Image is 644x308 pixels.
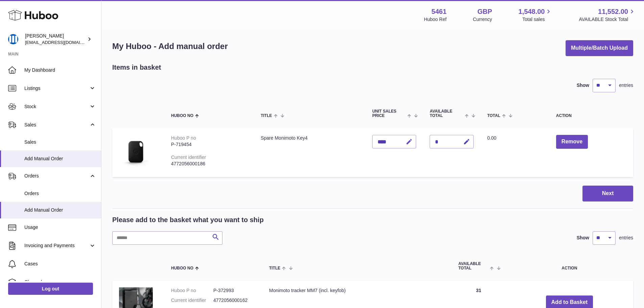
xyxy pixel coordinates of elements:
[582,186,633,202] button: Next
[24,173,89,179] span: Orders
[25,40,99,45] span: [EMAIL_ADDRESS][DOMAIN_NAME]
[269,266,280,270] span: Title
[171,141,247,148] div: P-719454
[8,34,18,44] img: oksana@monimoto.com
[24,242,89,249] span: Invoicing and Payments
[430,109,463,118] span: AVAILABLE Total
[171,266,193,270] span: Huboo no
[522,16,552,23] span: Total sales
[25,33,86,46] div: [PERSON_NAME]
[487,114,500,118] span: Total
[473,16,492,23] div: Currency
[112,215,264,224] h2: Please add to the basket what you want to ship
[119,135,153,169] img: Spare Monimoto Key4
[598,7,628,16] span: 11,552.00
[506,255,633,277] th: Action
[261,114,272,118] span: Title
[577,235,589,241] label: Show
[24,261,96,267] span: Cases
[171,287,213,294] dt: Huboo P no
[171,297,213,304] dt: Current identifier
[519,7,553,23] a: 1,548.00 Total sales
[556,114,626,118] div: Action
[24,139,96,145] span: Sales
[171,114,193,118] span: Huboo no
[24,122,89,128] span: Sales
[24,156,96,162] span: Add Manual Order
[577,82,589,89] label: Show
[112,63,161,72] h2: Items in basket
[8,283,93,295] a: Log out
[24,207,96,213] span: Add Manual Order
[112,41,228,52] h1: My Huboo - Add manual order
[619,82,633,89] span: entries
[519,7,545,16] span: 1,548.00
[24,190,96,197] span: Orders
[619,235,633,241] span: entries
[372,109,406,118] span: Unit Sales Price
[579,16,636,23] span: AVAILABLE Stock Total
[556,135,588,149] button: Remove
[579,7,636,23] a: 11,552.00 AVAILABLE Stock Total
[171,161,247,167] div: 4772056000186
[24,85,89,92] span: Listings
[213,297,256,304] dd: 4772056000162
[213,287,256,294] dd: P-372993
[24,103,89,110] span: Stock
[24,224,96,231] span: Usage
[24,279,96,285] span: Channels
[171,135,196,141] div: Huboo P no
[487,135,496,141] span: 0.00
[431,7,447,16] strong: 5461
[171,155,206,160] div: Current identifier
[477,7,492,16] strong: GBP
[254,128,365,177] td: Spare Monimoto Key4
[458,262,488,270] span: AVAILABLE Total
[424,16,447,23] div: Huboo Ref
[566,40,633,56] button: Multiple/Batch Upload
[24,67,96,73] span: My Dashboard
